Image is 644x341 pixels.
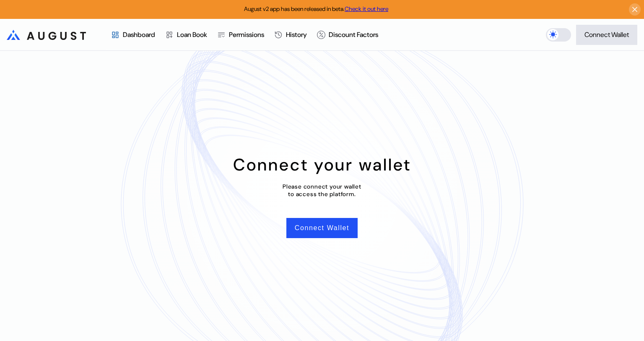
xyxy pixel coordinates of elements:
[123,30,155,39] div: Dashboard
[269,19,312,50] a: History
[584,30,629,39] div: Connect Wallet
[286,218,358,238] button: Connect Wallet
[312,19,383,50] a: Discount Factors
[229,30,264,39] div: Permissions
[244,5,388,13] span: August v2 app has been released in beta.
[106,19,160,50] a: Dashboard
[576,25,637,45] button: Connect Wallet
[286,30,307,39] div: History
[212,19,269,50] a: Permissions
[283,183,361,198] div: Please connect your wallet to access the platform.
[160,19,212,50] a: Loan Book
[329,30,378,39] div: Discount Factors
[177,30,207,39] div: Loan Book
[233,154,411,176] div: Connect your wallet
[345,5,388,13] a: Check it out here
